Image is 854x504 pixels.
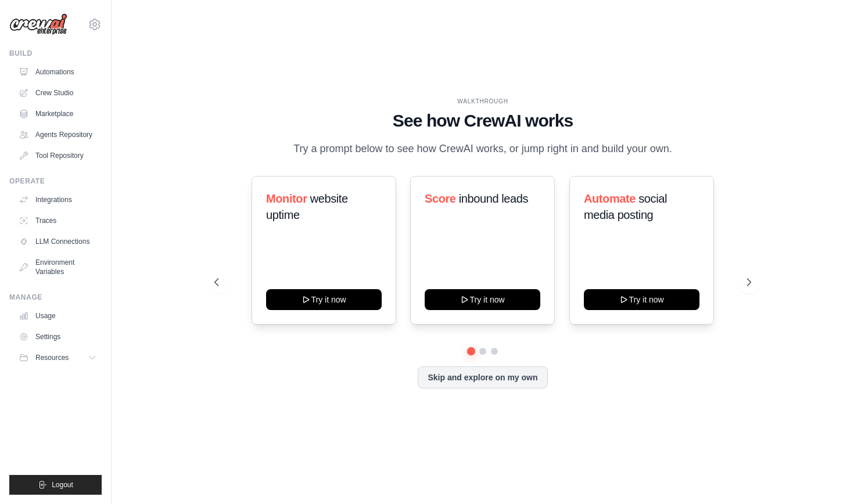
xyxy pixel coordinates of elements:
[266,289,382,310] button: Try it now
[9,475,102,495] button: Logout
[266,192,307,205] span: Monitor
[425,192,456,205] span: Score
[14,146,102,165] a: Tool Repository
[14,327,102,346] a: Settings
[9,49,102,58] div: Build
[14,63,102,81] a: Automations
[14,190,102,209] a: Integrations
[14,84,102,102] a: Crew Studio
[52,480,73,489] span: Logout
[14,211,102,230] a: Traces
[418,366,547,388] button: Skip and explore on my own
[425,289,540,310] button: Try it now
[584,192,636,205] span: Automate
[214,110,751,131] h1: See how CrewAI works
[584,192,667,221] span: social media posting
[14,125,102,144] a: Agents Repository
[14,232,102,251] a: LLM Connections
[9,13,67,35] img: Logo
[35,353,69,362] span: Resources
[288,141,678,157] p: Try a prompt below to see how CrewAI works, or jump right in and build your own.
[214,97,751,106] div: WALKTHROUGH
[459,192,528,205] span: inbound leads
[14,105,102,123] a: Marketplace
[584,289,699,310] button: Try it now
[14,253,102,281] a: Environment Variables
[14,348,102,367] button: Resources
[14,307,102,325] a: Usage
[9,293,102,302] div: Manage
[9,177,102,186] div: Operate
